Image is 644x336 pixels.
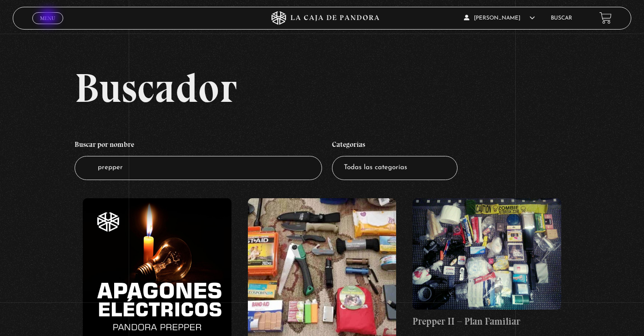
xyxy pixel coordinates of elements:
h4: Categorías [332,135,458,156]
a: Prepper II – Plan Familiar [413,198,561,328]
h4: Prepper II – Plan Familiar [413,314,561,329]
span: [PERSON_NAME] [464,15,535,21]
h4: Buscar por nombre [75,135,322,156]
span: Menu [40,15,55,21]
h2: Buscador [75,67,631,108]
span: Cerrar [37,23,59,30]
a: Buscar [551,15,572,21]
a: View your shopping cart [599,12,612,24]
